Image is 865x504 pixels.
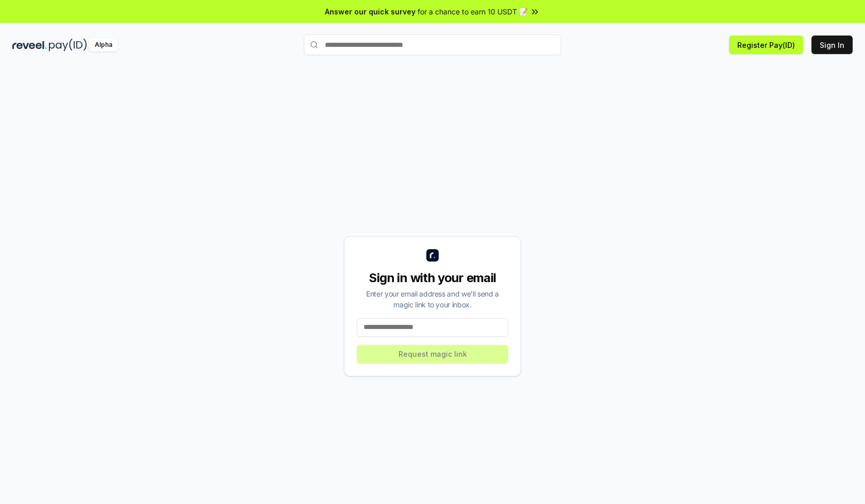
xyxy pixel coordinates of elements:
button: Register Pay(ID) [729,36,803,54]
button: Sign In [811,36,853,54]
img: logo_small [426,249,439,262]
div: Alpha [89,39,118,51]
div: Sign in with your email [357,270,508,286]
span: Answer our quick survey [325,6,416,17]
img: reveel_dark [12,39,47,51]
span: for a chance to earn 10 USDT 📝 [418,6,528,17]
div: Enter your email address and we’ll send a magic link to your inbox. [357,288,508,310]
img: pay_id [49,39,87,51]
